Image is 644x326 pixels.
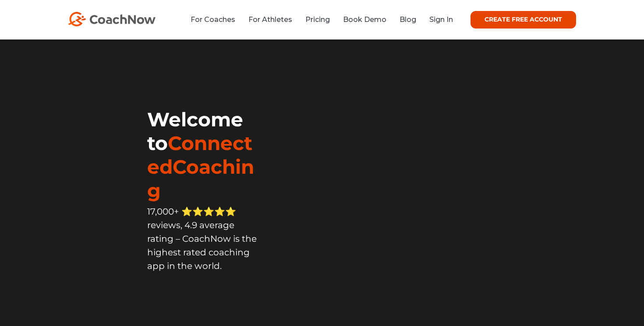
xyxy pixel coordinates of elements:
a: Blog [400,15,416,24]
h1: Welcome to [147,107,259,202]
span: 17,000+ ⭐️⭐️⭐️⭐️⭐️ reviews, 4.9 average rating – CoachNow is the highest rated coaching app in th... [147,206,257,271]
a: For Athletes [248,15,292,24]
a: CREATE FREE ACCOUNT [471,11,576,29]
span: ConnectedCoaching [147,131,254,202]
iframe: Embedded CTA [147,289,257,312]
a: Sign In [429,15,453,24]
img: CoachNow Logo [68,12,156,26]
a: For Coaches [191,15,235,24]
a: Pricing [305,15,330,24]
a: Book Demo [343,15,386,24]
